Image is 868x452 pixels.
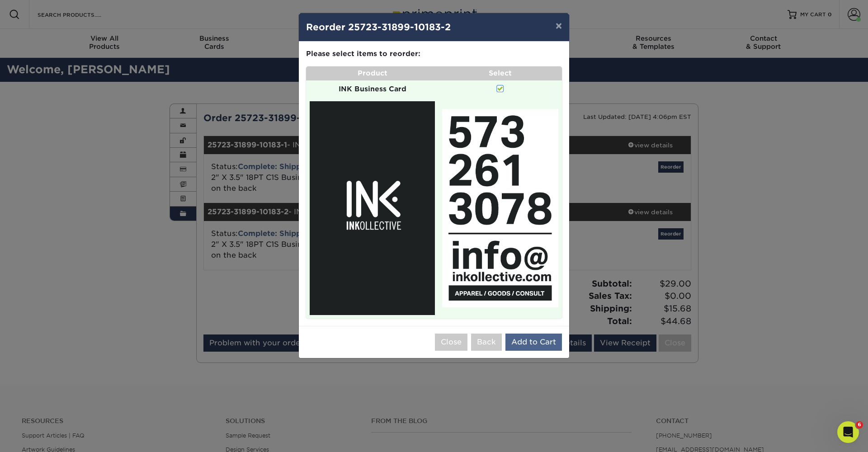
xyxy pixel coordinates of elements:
[306,49,420,58] strong: Please select items to reorder:
[837,421,859,443] iframe: Intercom live chat
[358,69,387,77] strong: Product
[548,13,569,38] button: ×
[856,421,863,428] span: 6
[489,69,512,77] strong: Select
[505,334,562,351] button: Add to Cart
[471,334,502,351] button: Back
[339,85,406,93] strong: INK Business Card
[442,109,558,307] img: primo-9160-688929e95e1f9
[306,20,562,34] h4: Reorder 25723-31899-10183-2
[435,334,467,351] button: Close
[310,101,435,315] img: primo-4163-688929e95ab5b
